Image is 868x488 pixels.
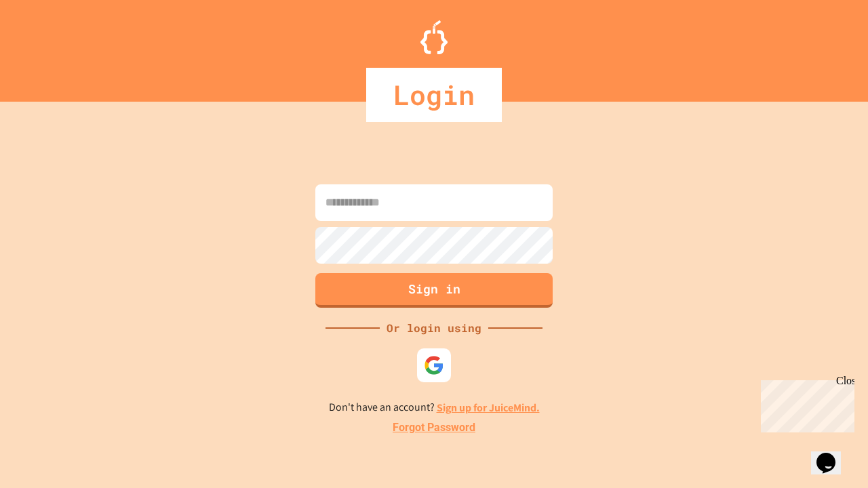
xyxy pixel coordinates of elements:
p: Don't have an account? [329,399,540,416]
a: Sign up for JuiceMind. [437,401,540,415]
img: Logo.svg [420,20,448,54]
iframe: chat widget [811,434,854,474]
iframe: chat widget [755,375,854,432]
button: Sign in [315,273,553,308]
a: Forgot Password [393,420,475,436]
img: google-icon.svg [424,355,444,375]
div: Chat with us now!Close [5,5,94,86]
div: Login [366,68,502,122]
div: Or login using [380,320,488,336]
